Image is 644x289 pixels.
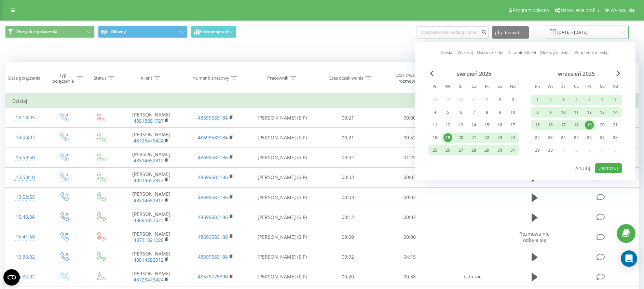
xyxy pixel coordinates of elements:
[12,230,38,244] div: 15:41:58
[134,276,164,283] a: 48728476424
[585,108,594,117] div: 12
[317,207,379,227] td: 00:12
[482,82,492,92] abbr: piątek
[611,108,620,117] div: 14
[508,108,517,117] div: 10
[430,82,440,92] abbr: poniedziałek
[598,121,607,129] div: 20
[513,8,549,13] span: Program poleceń
[611,133,620,142] div: 28
[134,217,164,223] a: 48695857023
[119,227,183,247] td: [PERSON_NAME]
[609,95,622,105] div: ndz 7 wrz 2025
[441,107,454,118] div: wt 5 sie 2025
[467,120,480,130] div: czw 14 sie 2025
[456,82,466,92] abbr: środa
[561,8,599,13] span: Ustawienia profilu
[441,120,454,130] div: wt 12 sie 2025
[559,108,568,117] div: 10
[430,108,439,117] div: 4
[329,75,364,81] div: Czas oczekiwania
[495,133,504,142] div: 23
[570,107,583,118] div: czw 11 wrz 2025
[480,133,493,143] div: pt 22 sie 2025
[596,120,609,130] div: sob 20 wrz 2025
[584,82,594,92] abbr: piątek
[94,75,107,81] div: Status
[317,148,379,167] td: 00:32
[379,167,441,187] td: 00:03
[443,133,452,142] div: 19
[248,247,317,267] td: [PERSON_NAME] (SIP)
[317,108,379,128] td: 00:21
[533,146,542,155] div: 29
[508,133,517,142] div: 24
[192,75,229,81] div: Numer biznesowy
[317,128,379,148] td: 00:21
[119,247,183,267] td: [PERSON_NAME]
[390,72,426,84] div: Czas trwania rozmowy
[546,133,555,142] div: 23
[443,121,452,129] div: 12
[583,133,596,143] div: pt 26 wrz 2025
[575,49,609,56] a: Poprzedni miesiąc
[198,234,228,240] a: 48699583186
[12,191,38,204] div: 15:52:55
[570,120,583,130] div: czw 18 wrz 2025
[609,120,622,130] div: ndz 21 wrz 2025
[557,133,570,143] div: śr 24 wrz 2025
[467,133,480,143] div: czw 21 sie 2025
[317,188,379,207] td: 00:03
[533,121,542,129] div: 15
[428,120,441,130] div: pon 11 sie 2025
[540,49,570,56] a: Bieżący miesiąc
[379,148,441,167] td: 01:25
[379,188,441,207] td: 00:02
[546,146,555,155] div: 30
[98,26,188,38] button: Główny
[317,167,379,187] td: 00:33
[12,151,38,164] div: 15:53:50
[441,133,454,143] div: wt 19 sie 2025
[198,114,228,121] a: 48699583186
[583,120,596,130] div: pt 19 wrz 2025
[248,267,317,287] td: [PERSON_NAME] (SIP)
[428,133,441,143] div: pon 18 sie 2025
[570,95,583,105] div: czw 4 wrz 2025
[134,257,164,263] a: 48514652912
[379,227,441,247] td: 00:00
[572,133,581,142] div: 25
[379,247,441,267] td: 04:15
[559,95,568,104] div: 3
[119,207,183,227] td: [PERSON_NAME]
[456,108,465,117] div: 6
[507,49,536,56] a: Ostatnie 30 dni
[430,121,439,129] div: 11
[443,108,452,117] div: 5
[583,107,596,118] div: pt 12 wrz 2025
[469,146,478,155] div: 28
[441,49,453,56] a: Dzisiaj
[248,148,317,167] td: [PERSON_NAME] (SIP)
[379,267,441,287] td: 00:38
[533,108,542,117] div: 8
[416,26,489,39] input: Wyszukiwanie według numeru
[457,49,473,56] a: Wczoraj
[506,107,519,118] div: ndz 10 sie 2025
[545,82,556,92] abbr: wtorek
[531,120,544,130] div: pon 15 wrz 2025
[598,108,607,117] div: 13
[248,128,317,148] td: [PERSON_NAME] (SIP)
[248,108,317,128] td: [PERSON_NAME] (SIP)
[585,95,594,104] div: 5
[557,95,570,105] div: śr 3 wrz 2025
[267,75,288,81] div: Pracownik
[508,95,517,104] div: 3
[480,95,493,105] div: pt 1 sie 2025
[480,107,493,118] div: pt 8 sie 2025
[430,133,439,142] div: 18
[482,121,491,129] div: 15
[454,107,467,118] div: śr 6 sie 2025
[609,107,622,118] div: ndz 14 wrz 2025
[493,120,506,130] div: sob 16 sie 2025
